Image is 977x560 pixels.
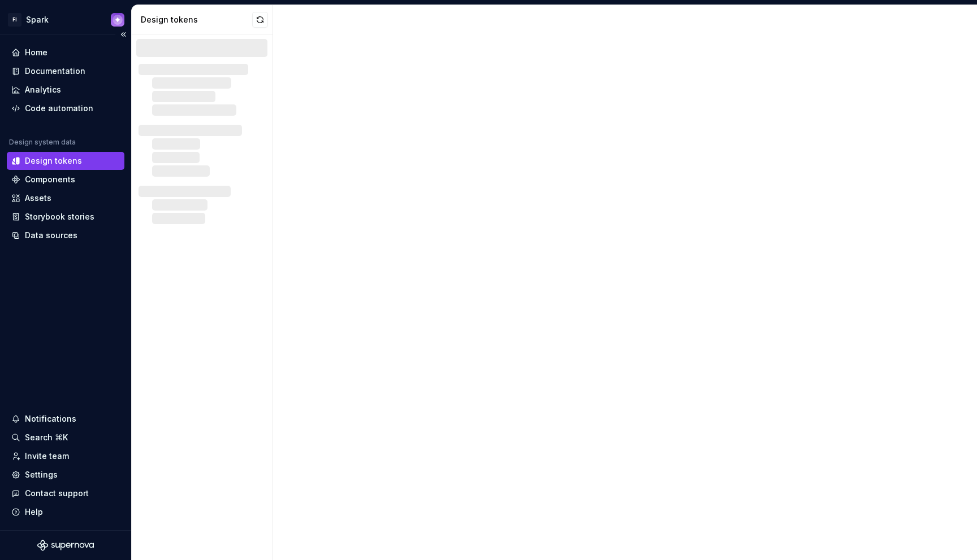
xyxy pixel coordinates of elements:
a: Home [7,43,124,62]
a: Code automation [7,99,124,117]
a: Components [7,170,124,189]
div: Design tokens [25,155,82,167]
a: Data sources [7,226,124,244]
img: Design System Manager [111,13,124,27]
div: Documentation [25,65,85,77]
div: Code automation [25,103,93,114]
div: Contact support [25,488,89,499]
div: Components [25,174,75,185]
div: Home [25,47,47,58]
a: Analytics [7,81,124,99]
a: Invite team [7,447,124,465]
div: Analytics [25,84,61,95]
div: Notifications [25,413,76,425]
div: Invite team [25,450,69,462]
button: Collapse sidebar [115,27,131,42]
a: Design tokens [7,152,124,170]
a: Documentation [7,62,124,80]
div: Design tokens [141,14,252,25]
button: Notifications [7,410,124,428]
svg: Supernova Logo [37,540,94,551]
button: Contact support [7,484,124,502]
div: Assets [25,193,51,204]
div: FI [8,13,21,27]
div: Storybook stories [25,211,94,222]
div: Spark [26,14,49,25]
div: Help [25,506,43,518]
button: Help [7,503,124,521]
a: Storybook stories [7,208,124,226]
button: Search ⌘K [7,428,124,447]
div: Data sources [25,230,77,241]
button: FISparkDesign System Manager [2,7,129,32]
a: Assets [7,189,124,207]
div: Search ⌘K [25,432,68,443]
a: Settings [7,466,124,484]
div: Settings [25,469,58,480]
div: Design system data [9,138,76,147]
